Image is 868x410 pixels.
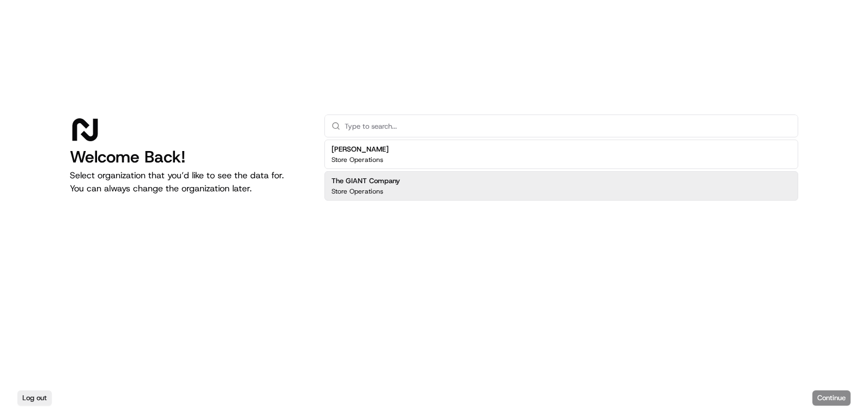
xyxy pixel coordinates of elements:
[331,176,400,186] h2: The GIANT Company
[70,169,307,195] p: Select organization that you’d like to see the data for. You can always change the organization l...
[331,187,383,196] p: Store Operations
[324,137,798,203] div: Suggestions
[17,390,52,406] button: Log out
[70,147,307,167] h1: Welcome Back!
[331,155,383,164] p: Store Operations
[331,144,389,154] h2: [PERSON_NAME]
[345,115,791,137] input: Type to search...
